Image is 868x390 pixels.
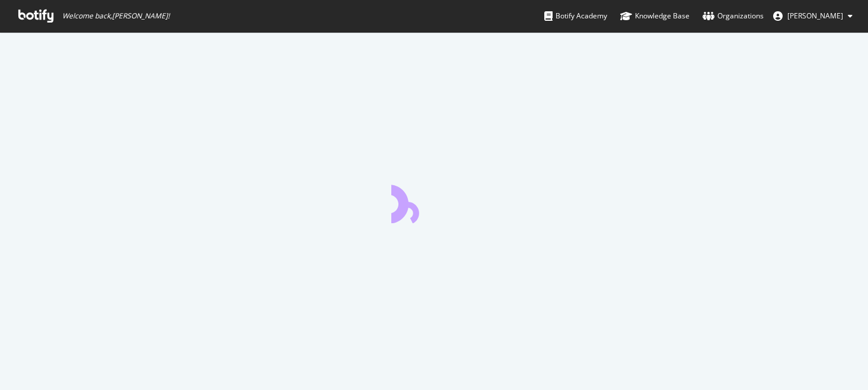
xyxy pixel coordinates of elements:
[62,11,170,21] span: Welcome back, [PERSON_NAME] !
[620,10,690,22] div: Knowledge Base
[544,10,607,22] div: Botify Academy
[764,7,862,26] button: [PERSON_NAME]
[391,180,477,223] div: animation
[703,10,764,22] div: Organizations
[787,11,843,21] span: Richard Lawther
